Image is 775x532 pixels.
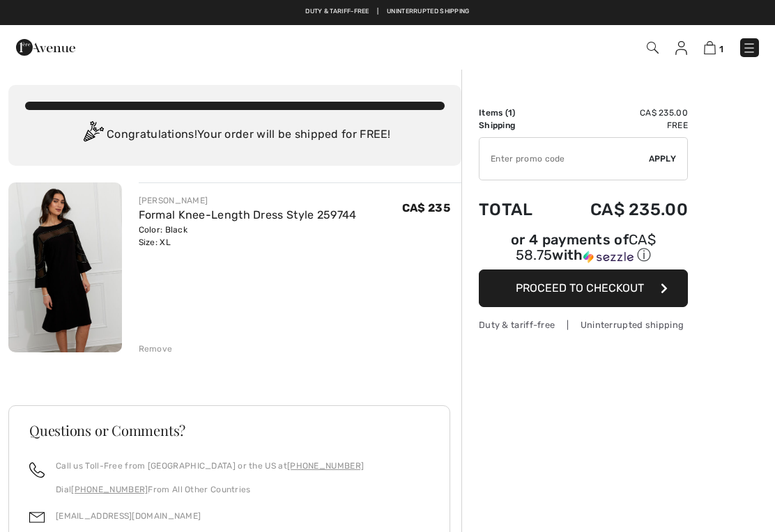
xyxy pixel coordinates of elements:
img: My Info [675,41,687,55]
div: [PERSON_NAME] [139,194,357,207]
p: Dial From All Other Countries [56,483,364,496]
div: Remove [139,343,173,355]
h3: Questions or Comments? [29,423,429,437]
span: Proceed to Checkout [516,281,644,295]
td: Shipping [479,119,553,132]
td: Total [479,186,553,233]
td: Free [553,119,688,132]
img: email [29,510,45,525]
a: Formal Knee-Length Dress Style 259744 [139,208,357,221]
img: Shopping Bag [704,41,716,54]
div: Color: Black Size: XL [139,224,357,249]
div: or 4 payments of with [479,233,688,265]
span: CA$ 235 [402,201,450,214]
a: [PHONE_NUMBER] [287,461,364,471]
div: or 4 payments ofCA$ 58.75withSezzle Click to learn more about Sezzle [479,233,688,269]
img: Formal Knee-Length Dress Style 259744 [8,182,122,352]
button: Proceed to Checkout [479,269,688,307]
a: 1 [704,39,723,56]
img: Search [647,42,659,54]
img: call [29,462,45,478]
img: Menu [742,41,756,55]
a: [PHONE_NUMBER] [71,485,148,494]
td: Items ( ) [479,107,553,119]
img: Sezzle [583,251,634,263]
input: Promo code [479,138,649,180]
td: CA$ 235.00 [553,186,688,233]
td: CA$ 235.00 [553,107,688,119]
a: 1ère Avenue [16,40,75,53]
img: Congratulation2.svg [79,121,107,149]
div: Duty & tariff-free | Uninterrupted shipping [479,318,688,331]
img: 1ère Avenue [16,33,75,61]
span: CA$ 58.75 [516,231,656,263]
span: 1 [508,108,512,118]
a: [EMAIL_ADDRESS][DOMAIN_NAME] [56,511,201,521]
span: Apply [649,152,677,165]
p: Call us Toll-Free from [GEOGRAPHIC_DATA] or the US at [56,460,364,472]
span: 1 [719,44,723,54]
div: Congratulations! Your order will be shipped for FREE! [25,121,445,149]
